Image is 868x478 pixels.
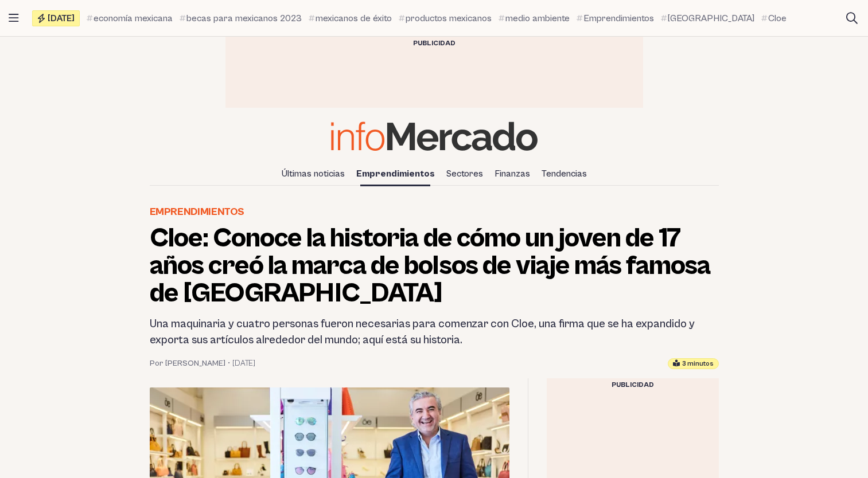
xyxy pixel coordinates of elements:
a: economía mexicana [87,11,173,25]
a: Últimas noticias [277,164,349,183]
div: Publicidad [225,37,643,50]
a: Por [PERSON_NAME] [150,358,225,369]
h2: Una maquinaria y cuatro personas fueron necesarias para comenzar con Cloe, una firma que se ha ex... [150,316,719,348]
span: [GEOGRAPHIC_DATA] [668,11,754,25]
a: [GEOGRAPHIC_DATA] [661,11,754,25]
a: Sectores [442,164,488,183]
div: Tiempo estimado de lectura: 3 minutos [668,358,719,369]
span: becas para mexicanos 2023 [186,11,302,25]
img: Infomercado México logo [331,122,538,151]
a: Emprendimientos [352,164,439,183]
span: economía mexicana [94,11,173,25]
span: Emprendimientos [583,11,654,25]
a: Tendencias [537,164,591,183]
h1: Cloe: Conoce la historia de cómo un joven de 17 años creó la marca de bolsos de viaje más famosa ... [150,225,719,307]
span: [DATE] [48,14,75,23]
time: 7 diciembre, 2023 09:22 [232,358,255,369]
a: medio ambiente [499,11,570,25]
a: Cloe [761,11,787,25]
div: Publicidad [547,378,719,392]
a: mexicanos de éxito [309,11,392,25]
a: Finanzas [490,164,535,183]
span: productos mexicanos [406,11,492,25]
span: • [228,358,230,369]
span: mexicanos de éxito [316,11,392,25]
a: Emprendimientos [577,11,654,25]
span: medio ambiente [505,11,570,25]
a: productos mexicanos [399,11,492,25]
a: becas para mexicanos 2023 [180,11,302,25]
a: Emprendimientos [150,204,245,220]
span: Cloe [768,11,787,25]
